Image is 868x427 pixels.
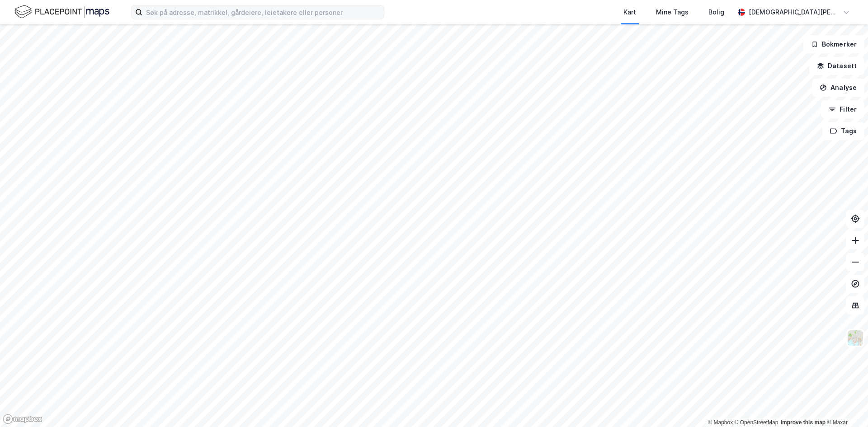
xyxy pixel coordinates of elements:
button: Bokmerker [803,35,864,53]
a: Mapbox homepage [3,414,42,424]
iframe: Chat Widget [823,384,868,427]
div: Bolig [708,7,724,18]
button: Analyse [812,79,864,97]
input: Søk på adresse, matrikkel, gårdeiere, leietakere eller personer [142,5,384,19]
div: Mine Tags [656,7,689,18]
img: Z [847,329,864,347]
a: Mapbox [708,419,733,426]
button: Tags [822,122,864,140]
a: OpenStreetMap [735,419,778,426]
div: [DEMOGRAPHIC_DATA][PERSON_NAME][DEMOGRAPHIC_DATA] [749,7,839,18]
a: Improve this map [781,419,826,426]
button: Datasett [809,57,864,75]
img: logo.f888ab2527a4732fd821a326f86c7f29.svg [14,4,109,20]
div: Kart [623,7,636,18]
div: Kontrollprogram for chat [823,384,868,427]
button: Filter [821,100,864,118]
